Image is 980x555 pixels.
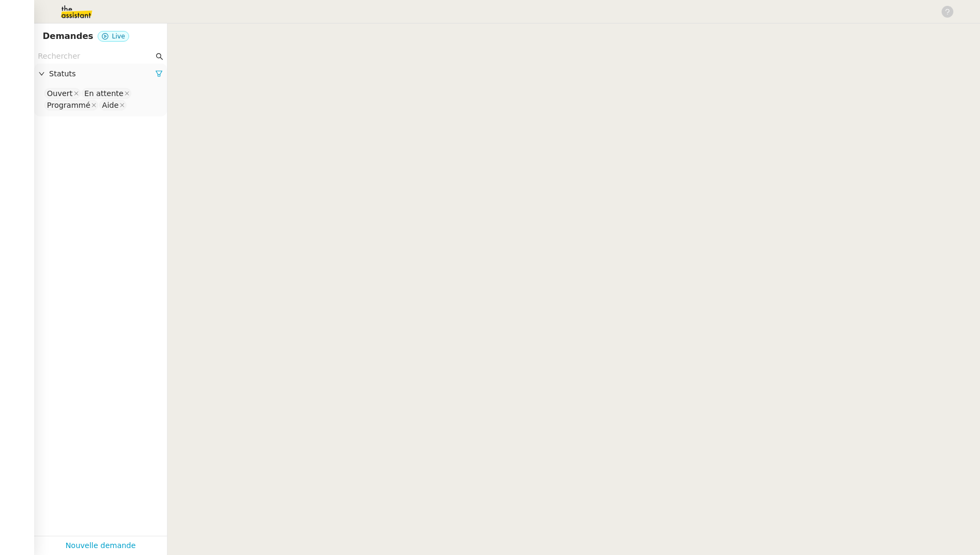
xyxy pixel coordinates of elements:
div: Aide [102,100,118,110]
div: Statuts [34,64,167,84]
nz-select-item: Aide [99,100,126,110]
span: Statuts [49,68,155,80]
a: Nouvelle demande [66,540,136,552]
input: Rechercher [38,50,154,62]
div: En attente [84,89,123,98]
nz-select-item: En attente [82,88,131,99]
span: Live [112,33,125,40]
nz-select-item: Ouvert [44,88,81,99]
div: Programmé [47,100,90,110]
div: Ouvert [47,89,73,98]
nz-page-header-title: Demandes [43,29,93,44]
nz-select-item: Programmé [44,100,98,110]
